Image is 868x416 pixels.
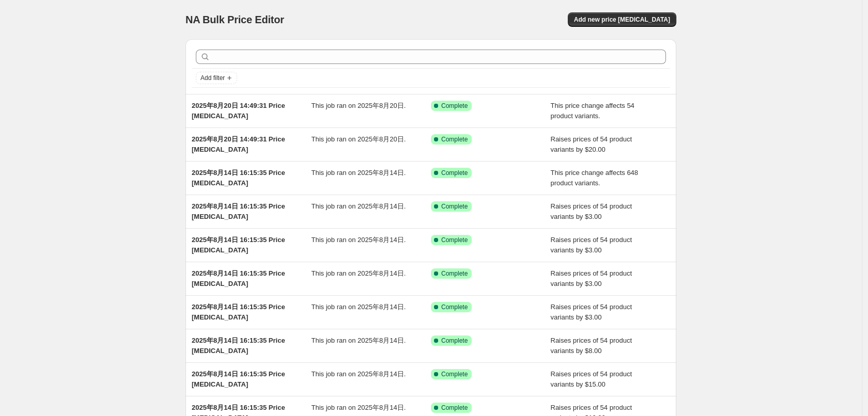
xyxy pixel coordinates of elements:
[192,269,285,287] span: 2025年8月14日 16:15:35 Price [MEDICAL_DATA]
[312,370,406,378] span: This job ran on 2025年8月14日.
[551,269,632,287] span: Raises prices of 54 product variants by $3.00
[192,135,285,153] span: 2025年8月20日 14:49:31 Price [MEDICAL_DATA]
[312,169,406,177] span: This job ran on 2025年8月14日.
[192,202,285,220] span: 2025年8月14日 16:15:35 Price [MEDICAL_DATA]
[196,72,237,84] button: Add filter
[551,370,632,388] span: Raises prices of 54 product variants by $15.00
[551,135,632,153] span: Raises prices of 54 product variants by $20.00
[441,404,468,412] span: Complete
[192,169,285,187] span: 2025年8月14日 16:15:35 Price [MEDICAL_DATA]
[312,236,406,244] span: This job ran on 2025年8月14日.
[551,303,632,321] span: Raises prices of 54 product variants by $3.00
[441,303,468,311] span: Complete
[192,370,285,388] span: 2025年8月14日 16:15:35 Price [MEDICAL_DATA]
[574,15,670,24] span: Add new price [MEDICAL_DATA]
[551,236,632,254] span: Raises prices of 54 product variants by $3.00
[312,337,406,344] span: This job ran on 2025年8月14日.
[192,102,285,120] span: 2025年8月20日 14:49:31 Price [MEDICAL_DATA]
[551,337,632,355] span: Raises prices of 54 product variants by $8.00
[551,102,634,120] span: This price change affects 54 product variants.
[551,169,639,187] span: This price change affects 648 product variants.
[312,303,406,311] span: This job ran on 2025年8月14日.
[441,269,468,278] span: Complete
[568,12,676,27] button: Add new price [MEDICAL_DATA]
[185,14,284,25] span: NA Bulk Price Editor
[551,202,632,220] span: Raises prices of 54 product variants by $3.00
[441,169,468,177] span: Complete
[312,102,406,109] span: This job ran on 2025年8月20日.
[441,370,468,378] span: Complete
[441,236,468,244] span: Complete
[200,74,225,82] span: Add filter
[441,135,468,143] span: Complete
[312,404,406,411] span: This job ran on 2025年8月14日.
[192,236,285,254] span: 2025年8月14日 16:15:35 Price [MEDICAL_DATA]
[192,303,285,321] span: 2025年8月14日 16:15:35 Price [MEDICAL_DATA]
[312,202,406,210] span: This job ran on 2025年8月14日.
[312,135,406,143] span: This job ran on 2025年8月20日.
[441,337,468,345] span: Complete
[312,269,406,277] span: This job ran on 2025年8月14日.
[441,102,468,110] span: Complete
[441,202,468,211] span: Complete
[192,337,285,355] span: 2025年8月14日 16:15:35 Price [MEDICAL_DATA]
